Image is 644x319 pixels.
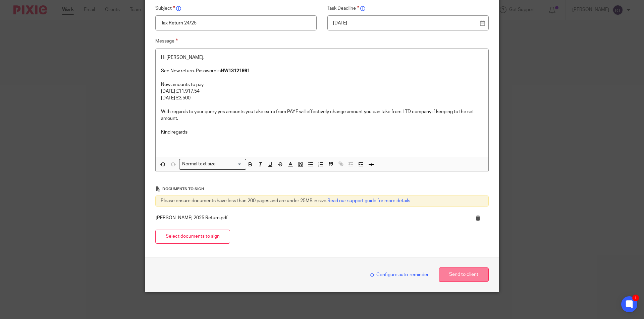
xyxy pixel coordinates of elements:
[218,161,242,168] input: Search for option
[370,272,429,277] span: Configure auto-reminder
[155,15,317,30] input: Insert subject
[161,68,483,74] p: See New return. Password is
[439,267,489,282] button: Send to client
[327,6,359,11] span: Task Deadline
[221,69,250,73] strong: NW13121991
[333,20,478,26] p: [DATE]
[181,161,217,168] span: Normal text size
[161,81,483,88] p: New amounts to pay
[161,95,483,101] p: [DATE] £3,500
[161,54,483,61] p: Hi [PERSON_NAME],
[327,198,410,203] a: Read our support guide for more details
[632,295,639,301] div: 1
[155,195,489,206] div: Please ensure documents have less than 200 pages and are under 25MB in size.
[161,129,483,136] p: Kind regards
[155,37,489,45] label: Message
[179,159,246,169] div: Search for option
[156,215,461,221] p: [PERSON_NAME] 2025 Return.pdf
[155,6,175,11] span: Subject
[162,187,204,191] span: Documents to sign
[161,108,483,122] p: With regards to your query yes amounts you take extra from PAYE will effectively change amount yo...
[161,88,483,95] p: [DATE] £11,917.54
[155,230,230,244] button: Select documents to sign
